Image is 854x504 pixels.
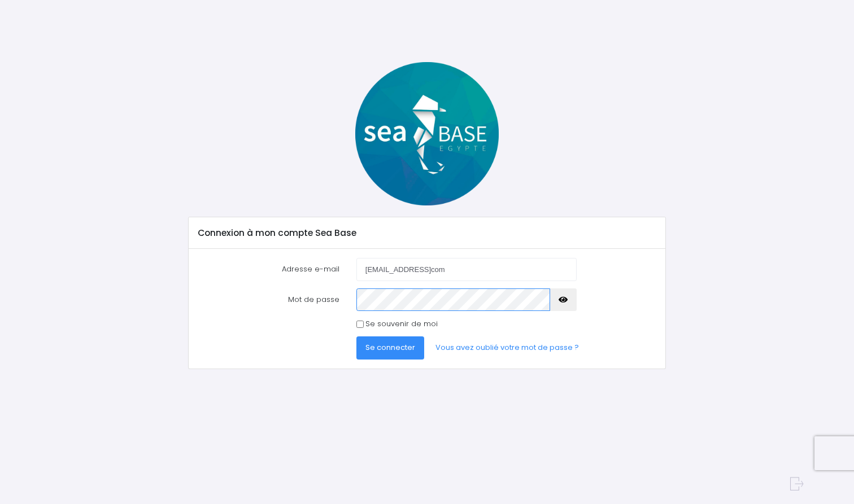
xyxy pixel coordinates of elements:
[190,258,348,281] label: Adresse e-mail
[189,217,665,249] div: Connexion à mon compte Sea Base
[356,336,424,359] button: Se connecter
[365,318,438,330] label: Se souvenir de moi
[365,342,415,353] span: Se connecter
[426,336,588,359] a: Vous avez oublié votre mot de passe ?
[190,288,348,311] label: Mot de passe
